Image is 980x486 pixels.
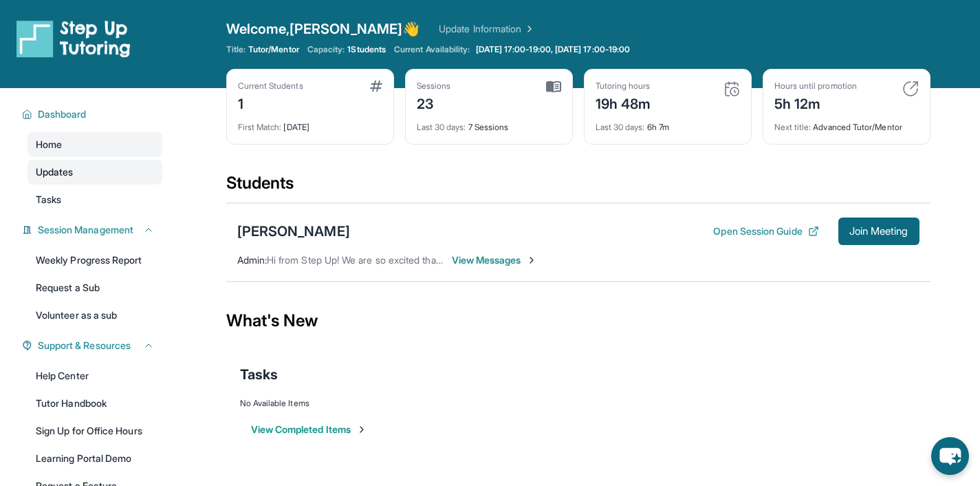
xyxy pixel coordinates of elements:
button: View Completed Items [251,423,367,436]
div: [DATE] [238,114,382,133]
img: logo [17,19,131,58]
span: Last 30 days : [596,122,645,132]
a: Updates [28,160,162,184]
a: Help Center [28,363,162,388]
span: First Match : [238,122,282,132]
div: Advanced Tutor/Mentor [774,114,919,133]
span: Home [36,138,62,151]
span: Last 30 days : [417,122,466,132]
div: [PERSON_NAME] [237,222,350,241]
span: Current Availability: [394,44,470,55]
span: Tutor/Mentor [248,44,299,55]
img: card [723,81,740,97]
a: Tasks [28,187,162,212]
a: Tutor Handbook [28,391,162,416]
span: [DATE] 17:00-19:00, [DATE] 17:00-19:00 [476,44,631,55]
span: Dashboard [38,107,87,121]
a: [DATE] 17:00-19:00, [DATE] 17:00-19:00 [473,44,633,55]
span: Join Meeting [849,227,908,235]
div: 6h 7m [596,114,740,133]
button: Open Session Guide [713,224,818,238]
button: Dashboard [32,107,154,121]
span: Tasks [240,365,278,384]
div: 23 [417,92,451,114]
button: chat-button [931,437,969,475]
a: Weekly Progress Report [28,248,162,273]
span: Admin : [237,254,267,266]
span: View Messages [452,253,538,267]
img: card [902,81,919,97]
span: 1 Students [347,44,386,55]
div: Hours until promotion [774,81,857,92]
a: Volunteer as a sub [28,303,162,328]
span: Updates [36,165,74,179]
div: Current Students [238,81,303,92]
div: 5h 12m [774,92,857,114]
div: Students [226,172,930,202]
a: Home [28,132,162,157]
img: card [546,81,561,93]
a: Learning Portal Demo [28,446,162,471]
a: Sign Up for Office Hours [28,419,162,443]
button: Support & Resources [32,339,154,352]
img: Chevron-Right [526,255,537,266]
span: Title: [226,44,246,55]
a: Request a Sub [28,275,162,300]
div: 1 [238,92,303,114]
div: No Available Items [240,398,917,409]
span: Next title : [774,122,812,132]
img: card [370,81,382,92]
span: Capacity: [307,44,345,55]
img: Chevron Right [521,22,535,36]
button: Join Meeting [838,218,919,245]
div: What's New [226,290,930,351]
a: Update Information [439,22,535,36]
span: Welcome, [PERSON_NAME] 👋 [226,19,420,39]
div: 7 Sessions [417,114,561,133]
button: Session Management [32,223,154,237]
span: Support & Resources [38,339,131,352]
div: Sessions [417,81,451,92]
div: 19h 48m [596,92,651,114]
div: Tutoring hours [596,81,651,92]
span: Session Management [38,223,133,237]
span: Tasks [36,193,61,207]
